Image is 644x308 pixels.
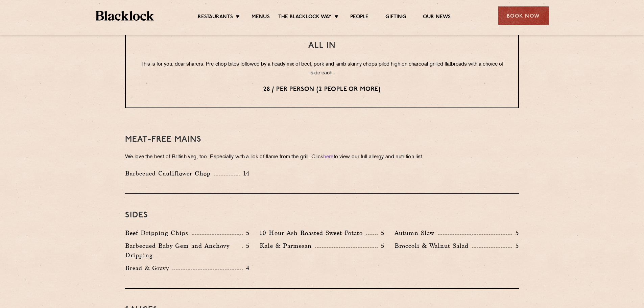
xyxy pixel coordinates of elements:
p: Broccoli & Walnut Salad [395,241,472,251]
p: Beef Dripping Chips [125,228,192,238]
h3: Meat-Free mains [125,135,519,144]
p: This is for you, dear sharers. Pre-chop bites followed by a heady mix of beef, pork and lamb skin... [139,60,505,78]
p: Kale & Parmesan [260,241,315,251]
p: Bread & Gravy [125,263,172,273]
a: Our News [423,14,451,21]
p: Barbecued Cauliflower Chop [125,169,214,178]
p: 5 [243,241,249,250]
p: 5 [243,229,249,237]
p: We love the best of British veg, too. Especially with a lick of flame from the grill. Click to vi... [125,152,519,162]
p: 5 [378,241,384,250]
p: 4 [243,264,249,273]
a: Menus [252,14,270,21]
a: here [323,155,333,160]
h3: Sides [125,211,519,220]
p: Barbecued Baby Gem and Anchovy Dripping [125,241,242,260]
h3: All In [139,41,505,50]
p: 5 [512,229,519,237]
p: 28 / per person (2 people or more) [139,85,505,94]
a: People [350,14,368,21]
p: 14 [240,169,250,178]
img: BL_Textured_Logo-footer-cropped.svg [96,11,154,21]
a: Gifting [385,14,406,21]
p: Autumn Slaw [395,228,438,238]
p: 10 Hour Ash Roasted Sweet Potato [260,228,366,238]
a: Restaurants [198,14,233,21]
p: 5 [512,241,519,250]
a: The Blacklock Way [278,14,332,21]
div: Book Now [498,6,549,25]
p: 5 [378,229,384,237]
